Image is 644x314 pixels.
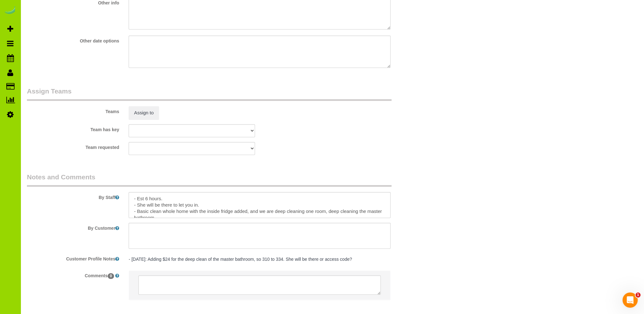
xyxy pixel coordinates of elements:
label: Comments [22,270,124,279]
label: Team requested [22,142,124,151]
span: 1 [635,292,641,298]
label: Team has key [22,124,124,133]
button: Assign to [129,106,159,119]
label: By Staff [22,192,124,201]
label: Other date options [22,35,124,44]
span: 0 [108,273,114,279]
label: Teams [22,106,124,115]
label: By Customer [22,223,124,231]
label: Customer Profile Notes [22,253,124,262]
legend: Notes and Comments [27,172,392,187]
pre: - [DATE]: Adding $24 for the deep clean of the master bathroom, so 310 to 334. She will be there ... [129,256,391,262]
iframe: Intercom live chat [622,292,638,308]
legend: Assign Teams [27,87,392,101]
img: Automaid Logo [4,6,16,15]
